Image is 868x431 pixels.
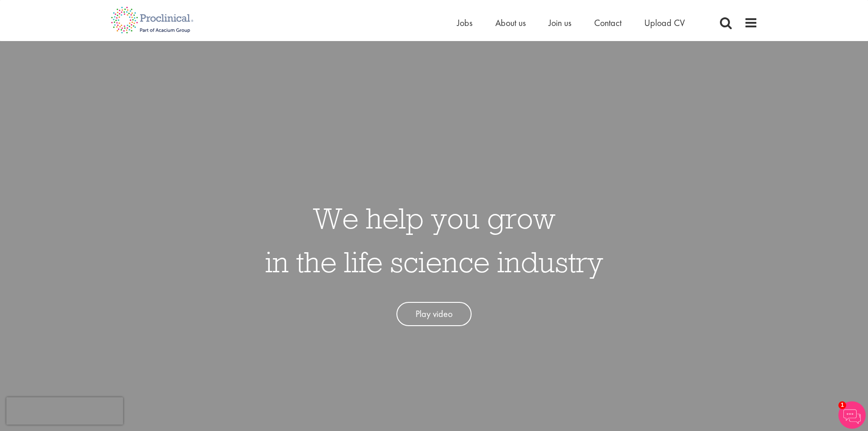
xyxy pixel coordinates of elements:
a: Contact [594,17,621,29]
a: About us [495,17,526,29]
a: Play video [396,302,472,326]
h1: We help you grow in the life science industry [265,196,603,284]
a: Upload CV [644,17,685,29]
img: Chatbot [838,401,866,429]
a: Jobs [457,17,473,29]
a: Join us [549,17,571,29]
span: 1 [838,401,846,409]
